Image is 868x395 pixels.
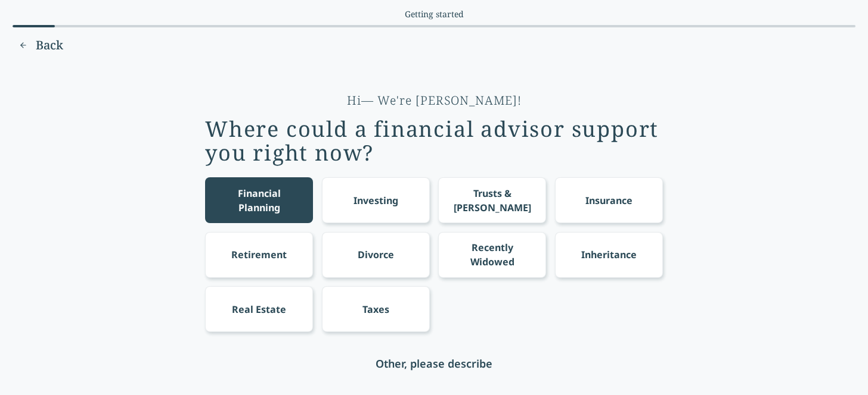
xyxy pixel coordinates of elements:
div: Financial Planning [216,186,302,215]
div: Taxes [362,302,389,316]
div: Where could a financial advisor support you right now? [205,117,663,165]
div: Insurance [585,193,633,208]
span: Back [36,37,63,54]
div: Inheritance [581,247,637,262]
div: Hi— We're [PERSON_NAME]! [347,92,522,109]
div: Current section [13,8,855,21]
div: Investing [354,193,398,208]
div: Trusts & [PERSON_NAME] [449,186,535,215]
div: Divorce [358,247,394,262]
div: 5% complete [13,25,55,27]
div: Retirement [231,247,287,262]
div: Recently Widowed [449,240,535,269]
div: Other, please describe [376,355,492,372]
div: Real Estate [232,302,286,316]
button: Previous question [13,36,69,55]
